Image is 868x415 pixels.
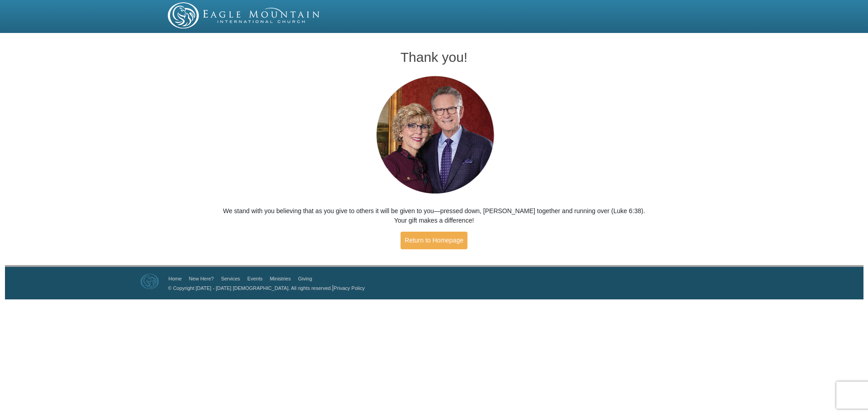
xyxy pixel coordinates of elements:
a: Home [169,276,182,281]
img: Eagle Mountain International Church [141,274,159,289]
a: Events [247,276,263,281]
p: | [165,283,365,293]
a: Services [221,276,240,281]
a: Giving [298,276,312,281]
a: Return to Homepage [401,232,467,249]
a: New Here? [189,276,214,281]
img: EMIC [168,2,321,28]
p: We stand with you believing that as you give to others it will be given to you—pressed down, [PER... [222,206,646,225]
img: Pastors George and Terri Pearsons [368,73,501,197]
a: Ministries [270,276,291,281]
a: Privacy Policy [334,285,364,291]
a: © Copyright [DATE] - [DATE] [DEMOGRAPHIC_DATA]. All rights reserved. [168,285,332,291]
h1: Thank you! [222,50,646,65]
